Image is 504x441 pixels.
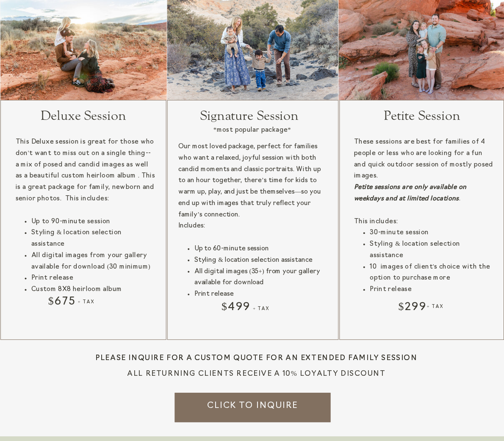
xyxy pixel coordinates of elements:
[208,125,296,133] p: *most popular package*
[369,284,494,296] li: Print release
[78,299,133,308] h3: + tax
[385,299,440,317] h3: $299
[369,261,494,284] li: 10 images of client's choice with the option to purchase more
[30,273,156,284] li: Print release
[194,246,269,252] span: Up to 60-minute session
[369,227,494,239] li: 30-minute session
[178,144,321,218] span: Our most loved package, perfect for families who want a relaxed, joyful session with both candid ...
[354,185,466,202] i: etite sessions are only available on weekdays and at limited locations
[199,399,307,409] a: Click to inquire
[459,196,460,202] span: .
[16,137,156,205] div: This Deluxe session is great for those who don't want to miss out on a single thing-- a mix of po...
[354,219,398,225] span: This includes:
[86,353,426,362] h3: Please inquire for a custom quote for an extended family session
[253,306,308,315] h3: + tax
[26,108,140,129] h2: Deluxe Session
[178,223,205,230] span: Includes:
[354,185,358,191] i: P
[208,299,264,317] h3: $499
[30,227,156,250] li: Styling & location selection assistance
[184,108,314,129] h2: Signature Session
[86,369,426,378] h3: ALL RETURNING CLIENTS RECEIVE A 10% LOYALTY DISCOUNT
[365,108,479,129] h2: Petite Session
[354,137,494,182] div: These sessions are best for families of 4 people or less who are looking for a fun and quick outd...
[369,239,494,262] li: Styling & location selection assistance
[427,304,482,313] h3: + tax
[34,294,90,311] h3: $675
[30,250,156,273] li: All digital images from your gallery available for download (30 minimum)
[194,269,320,286] span: All digital images (35+) from your gallery available for download
[30,284,156,296] li: Custom 8X8 heirloom album
[30,216,156,227] li: Up to 90-minute session
[194,291,234,298] span: Print release
[194,257,313,263] span: Styling & location selection assistance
